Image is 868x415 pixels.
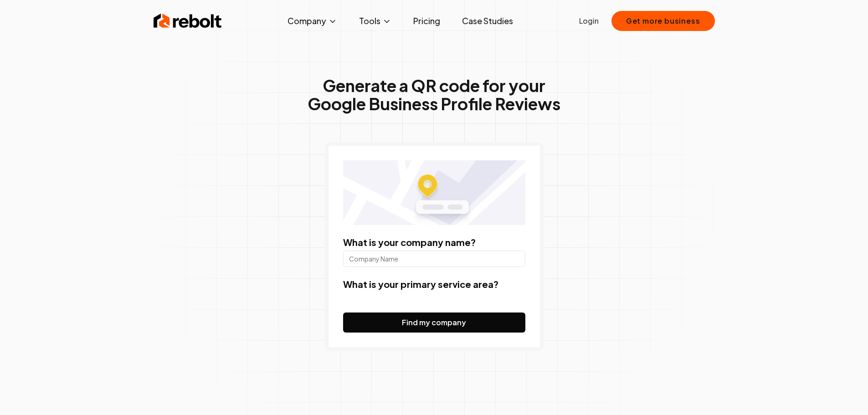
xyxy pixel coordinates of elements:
label: What is your company name? [343,236,476,248]
input: Company Name [343,251,525,267]
a: Case Studies [455,12,520,30]
button: Company [280,12,344,30]
a: Pricing [406,12,447,30]
h1: Generate a QR code for your Google Business Profile Reviews [308,77,560,113]
button: Find my company [343,313,525,333]
img: Rebolt Logo [154,12,222,30]
button: Tools [352,12,399,30]
a: Login [579,15,599,26]
button: Get more business [611,11,715,31]
label: What is your primary service area? [343,278,498,290]
img: Location map [343,160,525,225]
